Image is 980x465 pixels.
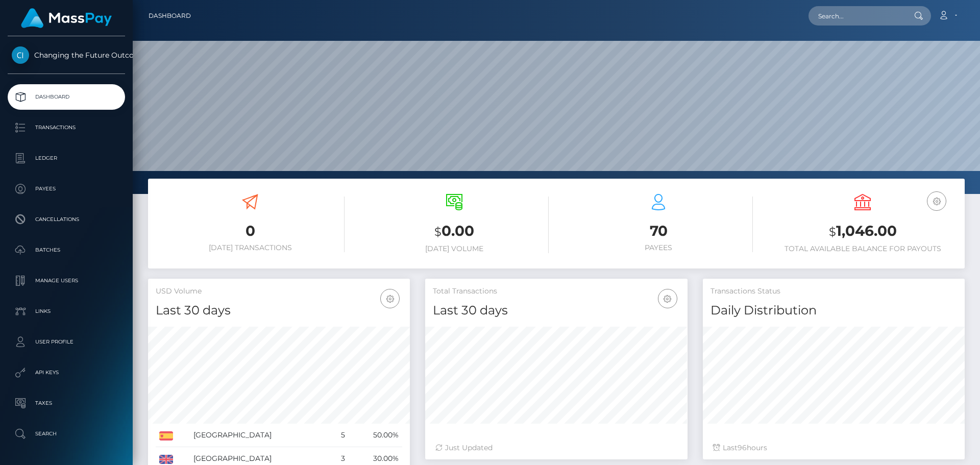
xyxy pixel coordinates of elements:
p: Payees [12,181,121,197]
td: 5 [330,424,349,447]
h4: Last 30 days [156,302,402,320]
span: Changing the Future Outcome Inc [8,51,125,60]
p: Taxes [12,396,121,411]
h3: 1,046.00 [768,221,957,242]
img: Changing the Future Outcome Inc [12,46,29,64]
p: Batches [12,242,121,258]
a: API Keys [8,360,125,385]
h4: Daily Distribution [710,302,957,320]
h6: Payees [564,243,753,252]
img: ES.png [159,431,173,440]
h3: 70 [564,221,753,241]
small: $ [434,225,442,239]
a: Manage Users [8,268,125,293]
p: Links [12,304,121,319]
td: 50.00% [349,424,402,447]
h6: [DATE] Transactions [156,243,345,252]
a: Links [8,299,125,324]
input: Search... [808,6,904,26]
a: Taxes [8,390,125,416]
img: GB.png [159,455,173,464]
a: Dashboard [149,5,191,27]
p: Dashboard [12,89,121,105]
h5: USD Volume [156,286,402,297]
p: API Keys [12,365,121,380]
img: MassPay Logo [21,8,112,28]
a: User Profile [8,329,125,355]
h6: Total Available Balance for Payouts [768,244,957,253]
h5: Total Transactions [433,286,679,297]
span: 96 [738,443,747,452]
div: Just Updated [435,443,677,453]
p: Transactions [12,120,121,135]
h3: 0.00 [360,221,549,242]
a: Ledger [8,145,125,171]
p: Manage Users [12,273,121,288]
h6: [DATE] Volume [360,244,549,253]
td: [GEOGRAPHIC_DATA] [190,424,330,447]
p: Cancellations [12,212,121,227]
a: Search [8,421,125,447]
h3: 0 [156,221,345,241]
p: User Profile [12,334,121,350]
a: Dashboard [8,84,125,110]
a: Cancellations [8,207,125,232]
p: Search [12,426,121,442]
a: Payees [8,176,125,202]
h5: Transactions Status [710,286,957,297]
h4: Last 30 days [433,302,679,320]
small: $ [829,225,836,239]
a: Transactions [8,115,125,140]
div: Last hours [713,443,954,453]
p: Ledger [12,151,121,166]
a: Batches [8,237,125,263]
